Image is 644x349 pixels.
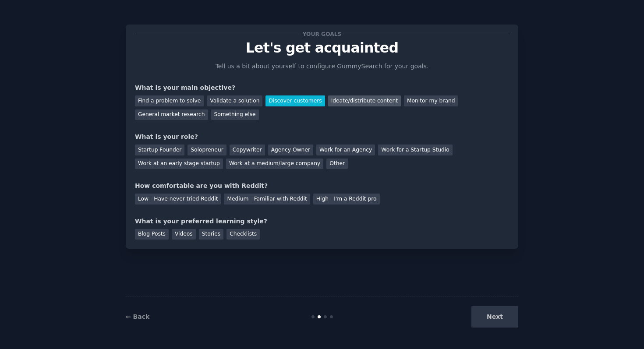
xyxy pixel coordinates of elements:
p: Tell us a bit about yourself to configure GummySearch for your goals. [212,62,432,71]
div: Low - Have never tried Reddit [135,194,221,204]
div: Stories [199,229,223,240]
div: Monitor my brand [404,95,458,106]
a: ← Back [126,313,149,320]
div: General market research [135,109,208,120]
p: Let's get acquainted [135,40,509,56]
div: Startup Founder [135,145,184,155]
div: Something else [211,109,259,120]
span: Your goals [301,29,343,39]
div: Agency Owner [268,145,313,155]
div: Work for a Startup Studio [378,145,452,155]
div: What is your role? [135,132,509,141]
div: What is your main objective? [135,83,509,92]
div: Work at an early stage startup [135,159,223,169]
div: Discover customers [265,95,325,106]
div: Solopreneur [188,145,226,155]
div: Work at a medium/large company [226,159,323,169]
div: How comfortable are you with Reddit? [135,181,509,190]
div: Videos [172,229,196,240]
div: Other [326,159,348,169]
div: Find a problem to solve [135,95,204,106]
div: Checklists [226,229,260,240]
div: Medium - Familiar with Reddit [224,194,310,204]
div: What is your preferred learning style? [135,217,509,226]
div: High - I'm a Reddit pro [313,194,380,204]
div: Work for an Agency [316,145,375,155]
div: Validate a solution [207,95,262,106]
div: Ideate/distribute content [328,95,401,106]
div: Copywriter [230,145,265,155]
div: Blog Posts [135,229,169,240]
